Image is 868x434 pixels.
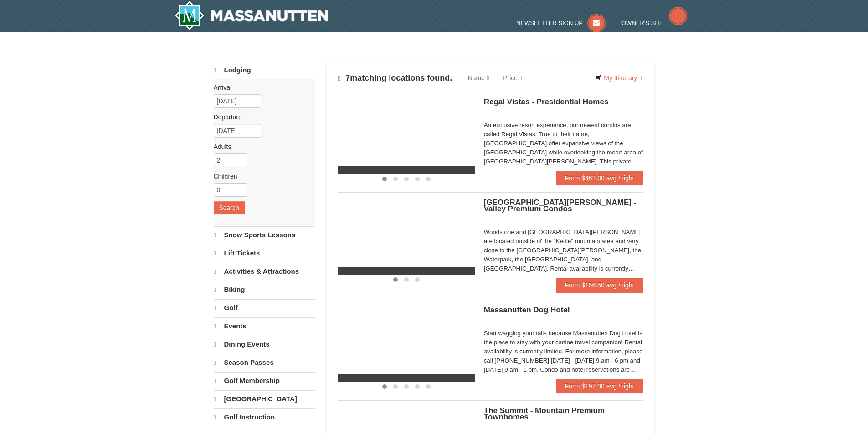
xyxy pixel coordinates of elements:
div: An exclusive resort experience, our newest condos are called Regal Vistas. True to their name, [G... [484,121,643,166]
a: Dining Events [214,336,315,353]
label: Adults [214,142,308,151]
a: From $462.00 avg /night [556,171,643,185]
a: Golf [214,299,315,317]
span: Regal Vistas - Presidential Homes [484,97,609,106]
span: 7 [345,73,350,82]
a: From $197.00 avg /night [556,379,643,393]
div: Start wagging your tails because Massanutten Dog Hotel is the place to stay with your canine trav... [484,329,643,374]
span: The Summit - Mountain Premium Townhomes [484,406,605,421]
h4: matching locations found. [338,73,452,83]
a: Biking [214,281,315,298]
a: Lodging [214,62,315,79]
a: From $156.50 avg /night [556,278,643,292]
a: Golf Membership [214,372,315,389]
a: Name [461,69,496,87]
a: Snow Sports Lessons [214,226,315,244]
a: My Itinerary [589,71,647,85]
a: Lift Tickets [214,245,315,262]
span: [GEOGRAPHIC_DATA][PERSON_NAME] - Valley Premium Condos [484,198,637,213]
a: Events [214,317,315,335]
label: Children [214,172,308,181]
a: Season Passes [214,354,315,371]
span: Massanutten Dog Hotel [484,306,570,314]
span: Owner's Site [621,20,664,26]
a: [GEOGRAPHIC_DATA] [214,390,315,408]
img: Massanutten Resort Logo [175,1,329,30]
div: Woodstone and [GEOGRAPHIC_DATA][PERSON_NAME] are located outside of the "Kettle" mountain area an... [484,228,643,273]
a: Massanutten Resort [175,1,329,30]
label: Arrival [214,83,308,92]
span: Newsletter Sign Up [516,20,583,26]
button: Search [214,201,245,214]
a: Golf Instruction [214,408,315,426]
a: Price [496,69,529,87]
a: Activities & Attractions [214,263,315,280]
label: Departure [214,112,308,122]
a: Owner's Site [621,20,687,26]
a: Newsletter Sign Up [516,20,606,26]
